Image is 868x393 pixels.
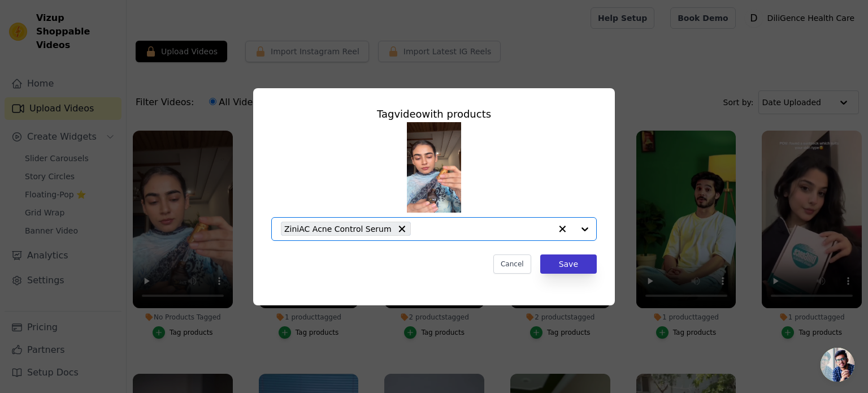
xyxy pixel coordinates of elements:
[540,254,597,274] button: Save
[493,254,531,274] button: Cancel
[284,222,392,235] span: ZiniAC Acne Control Serum
[821,348,854,382] div: Open chat
[271,106,597,122] div: Tag video with products
[407,122,461,213] img: tn-4dd7476aa888400285c3c14b501de6c9.png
